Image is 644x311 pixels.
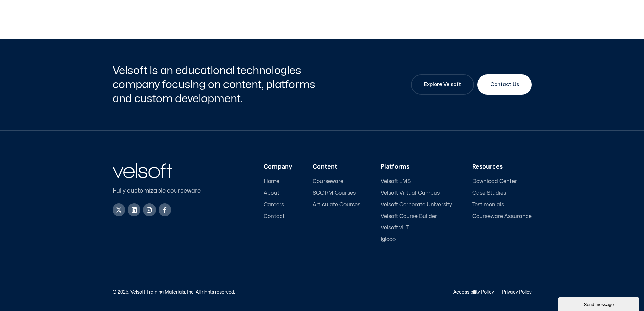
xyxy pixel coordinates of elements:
[381,213,452,220] a: Velsoft Course Builder
[313,178,343,185] span: Courseware
[472,202,504,208] span: Testimonials
[264,163,292,171] h3: Company
[472,190,506,196] span: Case Studies
[113,290,235,295] p: © 2025, Velsoft Training Materials, Inc. All rights reserved.
[472,178,532,185] a: Download Center
[264,190,292,196] a: About
[264,190,279,196] span: About
[313,190,356,196] span: SCORM Courses
[313,178,360,185] a: Courseware
[313,163,360,171] h3: Content
[381,190,440,196] span: Velsoft Virtual Campus
[472,178,517,185] span: Download Center
[313,202,360,208] a: Articulate Courses
[472,213,532,220] a: Courseware Assurance
[264,178,292,185] a: Home
[381,190,452,196] a: Velsoft Virtual Campus
[264,202,292,208] a: Careers
[381,236,396,243] span: Iglooo
[381,225,409,231] span: Velsoft vILT
[490,81,519,89] span: Contact Us
[313,190,360,196] a: SCORM Courses
[381,213,437,220] span: Velsoft Course Builder
[472,163,532,171] h3: Resources
[477,74,532,95] a: Contact Us
[411,74,474,95] a: Explore Velsoft
[502,290,532,294] a: Privacy Policy
[381,163,452,171] h3: Platforms
[424,81,461,89] span: Explore Velsoft
[381,178,411,185] span: Velsoft LMS
[264,213,285,220] span: Contact
[381,225,452,231] a: Velsoft vILT
[264,213,292,220] a: Contact
[113,186,212,195] p: Fully customizable courseware
[453,290,494,294] a: Accessibility Policy
[558,296,641,311] iframe: chat widget
[113,64,320,106] h2: Velsoft is an educational technologies company focusing on content, platforms and custom developm...
[472,190,532,196] a: Case Studies
[472,202,532,208] a: Testimonials
[497,290,499,295] p: |
[264,178,279,185] span: Home
[381,236,452,243] a: Iglooo
[264,202,284,208] span: Careers
[381,178,452,185] a: Velsoft LMS
[381,202,452,208] a: Velsoft Corporate University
